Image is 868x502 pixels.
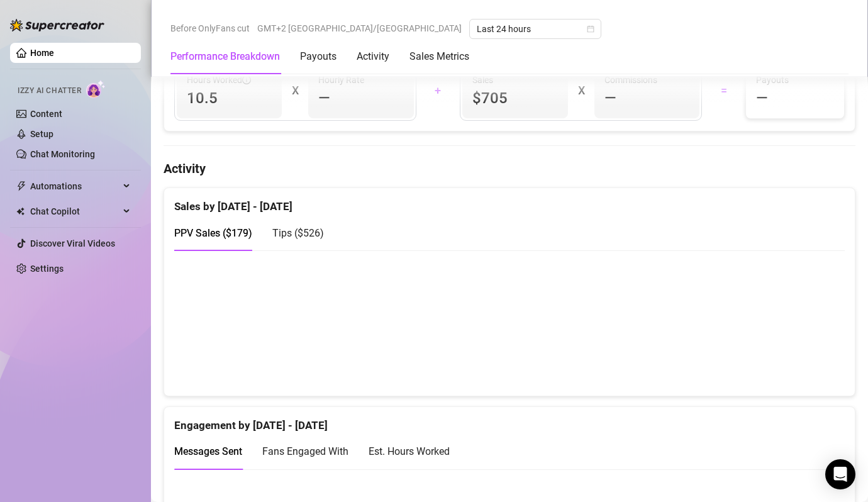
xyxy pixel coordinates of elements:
img: logo-BBDzfeDw.svg [10,19,104,31]
div: Open Intercom Messenger [825,459,855,489]
div: Est. Hours Worked [369,443,450,459]
article: Commissions [604,73,657,87]
a: Setup [30,129,53,139]
span: — [318,88,330,108]
span: Last 24 hours [477,20,594,38]
span: PPV Sales ( $179 ) [174,227,252,239]
span: Fans Engaged With [262,445,348,457]
span: Messages Sent [174,445,242,457]
div: X [578,81,584,101]
span: — [604,88,616,108]
span: Before OnlyFans cut [170,19,250,38]
div: X [292,81,298,101]
img: Chat Copilot [16,207,25,216]
img: AI Chatter [86,80,106,98]
span: Hours Worked [187,73,251,87]
h4: Activity [164,160,855,177]
span: Automations [30,176,120,196]
span: info-circle [242,75,251,84]
span: calendar [587,25,594,33]
a: Chat Monitoring [30,149,95,159]
span: Tips ( $526 ) [272,227,324,239]
div: Sales Metrics [409,49,469,64]
div: = [709,81,738,101]
article: Hourly Rate [318,73,364,87]
a: Discover Viral Videos [30,238,115,248]
span: Chat Copilot [30,201,120,221]
span: Sales [472,73,557,87]
span: 10.5 [187,88,272,108]
a: Settings [30,264,64,274]
span: Izzy AI Chatter [18,85,81,97]
span: Payouts [756,73,834,87]
span: — [756,88,768,108]
span: GMT+2 [GEOGRAPHIC_DATA]/[GEOGRAPHIC_DATA] [257,19,462,38]
span: thunderbolt [16,181,26,191]
div: Performance Breakdown [170,49,280,64]
div: Engagement by [DATE] - [DATE] [174,407,845,434]
a: Content [30,109,62,119]
div: Activity [357,49,389,64]
a: Home [30,48,54,58]
div: Payouts [300,49,337,64]
span: $705 [472,88,557,108]
div: Sales by [DATE] - [DATE] [174,188,845,215]
div: + [424,81,452,101]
